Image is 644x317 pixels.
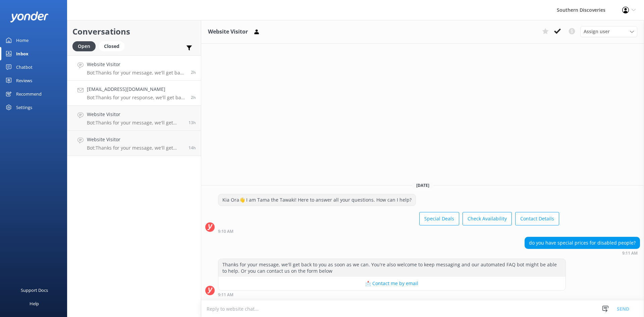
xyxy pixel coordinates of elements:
[67,131,201,156] a: Website VisitorBot:Thanks for your message, we'll get back to you as soon as we can. You're also ...
[525,237,640,249] div: do you have special prices for disabled people?
[189,145,196,151] span: Sep 27 2025 07:27pm (UTC +13:00) Pacific/Auckland
[208,28,248,36] h3: Website Visitor
[87,111,183,118] h4: Website Visitor
[72,42,99,50] a: Open
[21,283,48,297] div: Support Docs
[99,41,124,51] div: Closed
[72,41,96,51] div: Open
[10,11,49,22] img: yonder-white-logo.png
[16,87,42,101] div: Recommend
[218,259,566,277] div: Thanks for your message, we'll get back to you as soon as we can. You're also welcome to keep mes...
[218,293,233,297] strong: 9:11 AM
[515,212,559,225] button: Contact Details
[218,229,559,233] div: Sep 28 2025 09:10am (UTC +13:00) Pacific/Auckland
[218,277,566,290] button: 📩 Contact me by email
[87,70,186,76] p: Bot: Thanks for your message, we'll get back to you as soon as we can. You're also welcome to kee...
[622,251,638,255] strong: 9:11 AM
[87,61,186,68] h4: Website Visitor
[87,95,186,101] p: Bot: Thanks for your response, we'll get back to you as soon as we can during opening hours.
[67,81,201,106] a: [EMAIL_ADDRESS][DOMAIN_NAME]Bot:Thanks for your response, we'll get back to you as soon as we can...
[419,212,459,225] button: Special Deals
[67,55,201,81] a: Website VisitorBot:Thanks for your message, we'll get back to you as soon as we can. You're also ...
[16,60,33,74] div: Chatbot
[580,26,637,37] div: Assign User
[463,212,512,225] button: Check Availability
[16,34,29,47] div: Home
[16,101,32,114] div: Settings
[218,229,233,233] strong: 9:10 AM
[218,292,566,297] div: Sep 28 2025 09:11am (UTC +13:00) Pacific/Auckland
[584,28,610,35] span: Assign user
[16,47,29,60] div: Inbox
[87,86,186,93] h4: [EMAIL_ADDRESS][DOMAIN_NAME]
[412,182,433,188] span: [DATE]
[16,74,32,87] div: Reviews
[189,120,196,125] span: Sep 27 2025 08:54pm (UTC +13:00) Pacific/Auckland
[87,136,183,143] h4: Website Visitor
[191,95,196,100] span: Sep 28 2025 09:07am (UTC +13:00) Pacific/Auckland
[72,25,196,38] h2: Conversations
[87,120,183,126] p: Bot: Thanks for your message, we'll get back to you as soon as we can. You're also welcome to kee...
[525,251,640,255] div: Sep 28 2025 09:11am (UTC +13:00) Pacific/Auckland
[67,106,201,131] a: Website VisitorBot:Thanks for your message, we'll get back to you as soon as we can. You're also ...
[30,297,39,310] div: Help
[218,194,416,206] div: Kia Ora👋 I am Tama the Tawaki! Here to answer all your questions. How can I help?
[99,42,128,50] a: Closed
[191,69,196,75] span: Sep 28 2025 09:11am (UTC +13:00) Pacific/Auckland
[87,145,183,151] p: Bot: Thanks for your message, we'll get back to you as soon as we can. You're also welcome to kee...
